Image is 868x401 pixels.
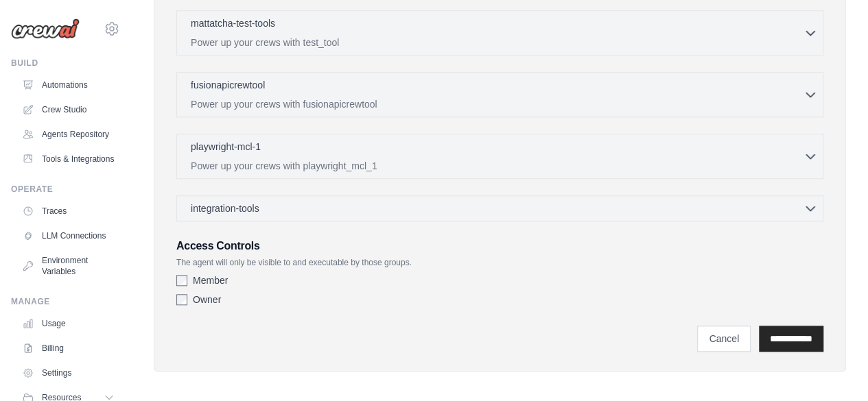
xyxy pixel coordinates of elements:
p: Power up your crews with playwright_mcl_1 [191,159,804,173]
a: Cancel [697,326,751,352]
button: fusionapicrewtool Power up your crews with fusionapicrewtool [183,78,817,111]
div: Manage [11,296,120,307]
p: Power up your crews with fusionapicrewtool [191,97,804,111]
a: LLM Connections [16,225,120,247]
p: mattatcha-test-tools [191,16,275,30]
a: Environment Variables [16,250,120,282]
a: Traces [16,200,120,222]
label: Owner [193,293,221,306]
label: Member [193,274,228,287]
span: integration-tools [191,202,259,215]
p: fusionapicrewtool [191,78,265,92]
p: Power up your crews with test_tool [191,36,804,49]
p: playwright-mcl-1 [191,140,261,154]
div: Operate [11,184,120,195]
button: mattatcha-test-tools Power up your crews with test_tool [183,16,817,49]
a: Tools & Integrations [16,148,120,170]
a: Billing [16,337,120,359]
a: Agents Repository [16,123,120,145]
img: Logo [11,19,80,39]
h3: Access Controls [176,238,823,254]
button: playwright-mcl-1 Power up your crews with playwright_mcl_1 [183,140,817,173]
a: Crew Studio [16,99,120,121]
a: Automations [16,74,120,96]
p: The agent will only be visible to and executable by those groups. [176,257,823,268]
button: integration-tools [183,202,817,215]
a: Settings [16,362,120,384]
div: Build [11,58,120,69]
a: Usage [16,313,120,335]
